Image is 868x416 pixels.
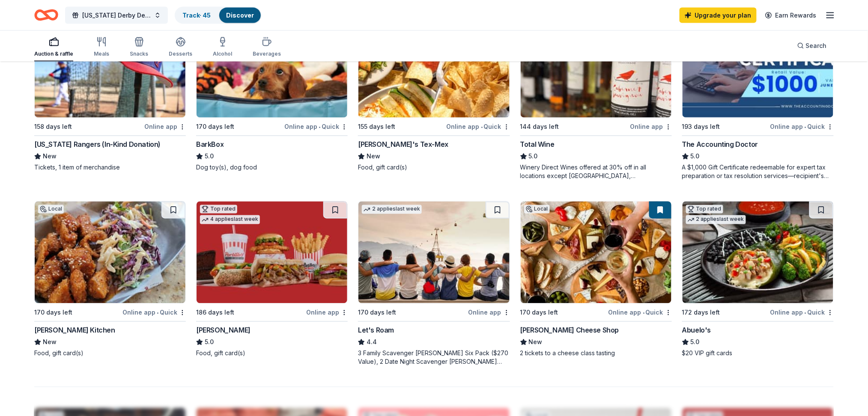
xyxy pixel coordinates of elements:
div: $20 VIP gift cards [682,349,834,358]
div: Dog toy(s), dog food [196,163,348,172]
a: Earn Rewards [760,8,822,23]
img: Image for BarkBox [197,16,347,118]
span: [US_STATE] Derby Designer Bag Bingo [82,10,151,21]
div: Online app Quick [284,122,348,132]
div: 2 applies last week [362,205,422,214]
img: Image for Portillo's [197,202,347,303]
span: 5.0 [691,337,700,348]
span: • [643,309,644,316]
span: • [481,124,483,131]
span: 5.0 [205,152,214,162]
div: Online app Quick [770,307,834,318]
a: Discover [226,12,254,19]
button: [US_STATE] Derby Designer Bag Bingo [65,7,168,24]
div: 2 tickets to a cheese class tasting [520,349,672,358]
div: Alcohol [213,51,232,57]
img: Image for Antonelli's Cheese Shop [521,202,671,303]
div: Local [38,205,64,214]
a: Image for Let's Roam2 applieslast week170 days leftOnline appLet's Roam4.43 Family Scavenger [PER... [358,201,510,366]
div: Online app [630,122,672,132]
div: A $1,000 Gift Certificate redeemable for expert tax preparation or tax resolution services—recipi... [682,163,834,181]
a: Image for The Accounting DoctorTop rated19 applieslast week193 days leftOnline app•QuickThe Accou... [682,15,834,181]
span: 5.0 [529,152,538,162]
img: Image for Abuelo's [683,202,833,303]
div: BarkBox [196,140,224,150]
div: 155 days left [358,122,395,132]
div: [PERSON_NAME] [196,325,251,336]
a: Home [34,5,58,25]
div: 170 days left [34,308,72,318]
div: [PERSON_NAME] Kitchen [34,325,115,336]
button: Beverages [253,33,281,62]
a: Image for Total WineTop rated4 applieslast week144 days leftOnline appTotal Wine5.0Winery Direct ... [520,15,672,181]
div: 144 days left [520,122,559,132]
div: Beverages [253,51,281,57]
div: Tickets, 1 item of merchandise [34,163,186,172]
span: New [529,337,543,348]
div: [US_STATE] Rangers (In-Kind Donation) [34,140,161,150]
a: Track· 45 [182,12,211,19]
span: • [805,124,806,131]
div: 170 days left [520,308,558,318]
div: Abuelo's [682,325,711,336]
div: Desserts [169,51,192,57]
div: Online app Quick [608,307,672,318]
div: Online app Quick [122,307,186,318]
a: Image for Portillo'sTop rated4 applieslast week186 days leftOnline app[PERSON_NAME]5.0Food, gift ... [196,201,348,358]
div: Food, gift card(s) [196,349,348,358]
a: Image for Antonelli's Cheese ShopLocal170 days leftOnline app•Quick[PERSON_NAME] Cheese ShopNew2 ... [520,201,672,358]
a: Image for Jack Allen's KitchenLocal170 days leftOnline app•Quick[PERSON_NAME] KitchenNewFood, gif... [34,201,186,358]
a: Upgrade your plan [680,8,757,23]
span: New [367,152,380,162]
span: • [805,309,806,316]
div: 172 days left [682,308,720,318]
span: 4.4 [367,337,377,348]
span: • [319,124,320,131]
button: Desserts [169,33,192,62]
img: Image for Texas Rangers (In-Kind Donation) [35,16,185,118]
a: Image for Texas Rangers (In-Kind Donation)2 applieslast week158 days leftOnline app[US_STATE] Ran... [34,15,186,172]
span: • [157,309,158,316]
span: New [43,337,57,348]
button: Search [790,37,834,54]
div: 170 days left [358,308,396,318]
button: Track· 45Discover [175,7,262,24]
div: Snacks [130,51,148,57]
div: 170 days left [196,122,234,132]
a: Image for BarkBoxTop rated13 applieslast week170 days leftOnline app•QuickBarkBox5.0Dog toy(s), d... [196,15,348,172]
div: Online app Quick [770,122,834,132]
div: 4 applies last week [200,215,260,224]
img: Image for Maudie's Tex-Mex [358,16,509,118]
a: Image for Abuelo's Top rated2 applieslast week172 days leftOnline app•QuickAbuelo's5.0$20 VIP gif... [682,201,834,358]
div: Let's Roam [358,325,394,336]
div: [PERSON_NAME]'s Tex-Mex [358,140,448,150]
span: Search [806,41,827,51]
span: 5.0 [691,152,700,162]
button: Snacks [130,33,148,62]
div: Online app Quick [447,122,510,132]
div: Food, gift card(s) [34,349,186,358]
div: Auction & raffle [34,51,73,57]
button: Meals [94,33,109,62]
div: Meals [94,51,109,57]
div: 2 applies last week [686,215,746,224]
button: Alcohol [213,33,232,62]
div: Online app [468,307,510,318]
img: Image for Total Wine [521,16,671,118]
img: Image for Let's Roam [358,202,509,303]
div: Top rated [200,205,237,214]
div: 158 days left [34,122,72,132]
button: Auction & raffle [34,33,73,62]
span: New [43,152,57,162]
div: [PERSON_NAME] Cheese Shop [520,325,619,336]
div: Top rated [686,205,723,214]
div: Food, gift card(s) [358,163,510,172]
a: Image for Maudie's Tex-MexLocal155 days leftOnline app•Quick[PERSON_NAME]'s Tex-MexNewFood, gift ... [358,15,510,172]
div: 3 Family Scavenger [PERSON_NAME] Six Pack ($270 Value), 2 Date Night Scavenger [PERSON_NAME] Two ... [358,349,510,366]
div: Online app [144,122,186,132]
div: Online app [306,307,348,318]
span: 5.0 [205,337,214,348]
img: Image for The Accounting Doctor [683,16,833,118]
div: Local [524,205,550,214]
div: The Accounting Doctor [682,140,758,150]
